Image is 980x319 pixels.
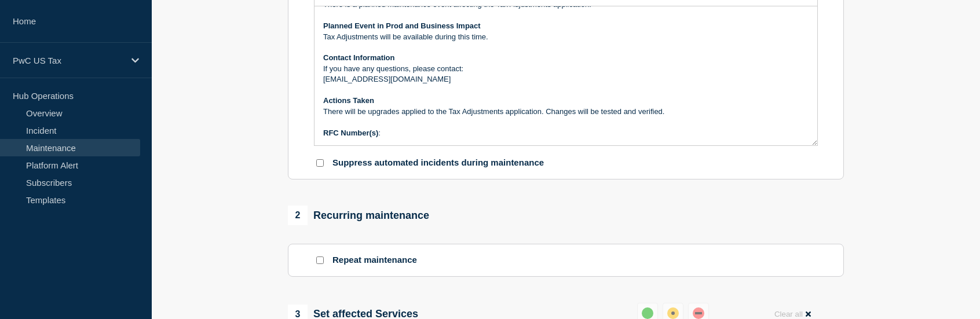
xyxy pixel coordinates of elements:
p: [EMAIL_ADDRESS][DOMAIN_NAME] [323,74,809,85]
p: : [323,128,809,138]
p: PwC US Tax [13,56,124,65]
p: Suppress automated incidents during maintenance [332,157,544,168]
strong: Planned Event in Prod and Business Impact [323,21,481,30]
strong: Actions Taken [323,96,374,105]
strong: Contact Information [323,53,395,62]
input: Suppress automated incidents during maintenance [316,159,324,167]
input: Repeat maintenance [316,256,324,264]
div: affected [667,307,679,319]
div: up [642,307,653,319]
div: Recurring maintenance [288,206,429,225]
div: down [693,307,704,319]
p: If you have any questions, please contact: [323,64,809,74]
p: Repeat maintenance [332,255,417,266]
span: 2 [288,206,308,225]
p: Tax Adjustments will be available during this time. [323,32,809,42]
strong: RFC Number(s) [323,129,378,137]
p: There will be upgrades applied to the Tax Adjustments application. Changes will be tested and ver... [323,107,809,117]
div: Message [315,6,817,145]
